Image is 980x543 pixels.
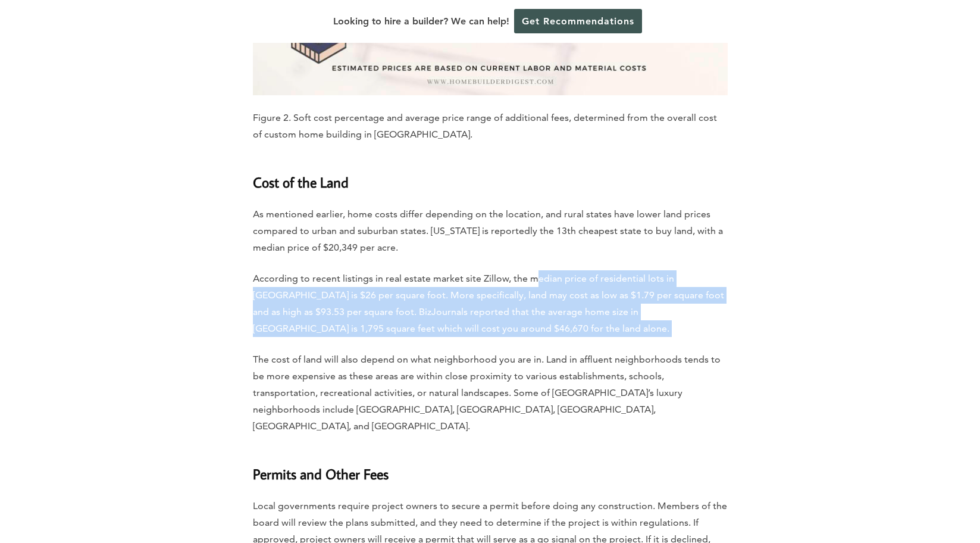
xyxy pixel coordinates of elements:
a: Get Recommendations [514,9,642,33]
p: As mentioned earlier, home costs differ depending on the location, and rural states have lower la... [253,206,728,256]
p: The cost of land will also depend on what neighborhood you are in. Land in affluent neighborhoods... [253,351,728,435]
strong: Permits and Other Fees [253,464,389,483]
strong: Cost of the Land [253,173,349,191]
p: Figure 2. Soft cost percentage and average price range of additional fees, determined from the ov... [253,110,728,143]
p: According to recent listings in real estate market site Zillow, the median price of residential l... [253,270,728,337]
